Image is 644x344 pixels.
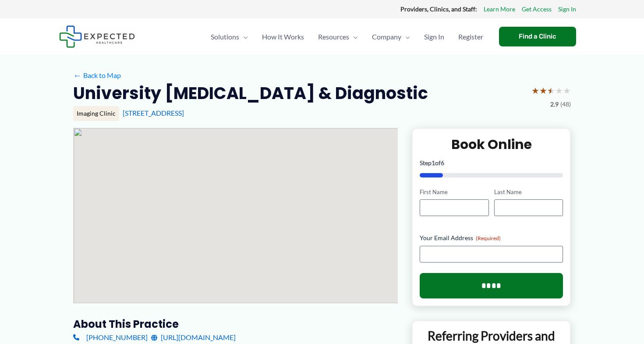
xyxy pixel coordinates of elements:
span: Menu Toggle [349,21,358,52]
span: ★ [555,82,563,99]
a: [PHONE_NUMBER] [73,331,148,344]
label: Last Name [494,188,563,196]
span: (48) [560,99,571,110]
a: Find a Clinic [499,27,576,46]
label: Your Email Address [420,234,563,242]
span: 6 [441,159,444,167]
h3: About this practice [73,317,398,331]
a: Get Access [522,4,552,15]
a: Register [451,21,490,52]
span: ← [73,71,81,79]
span: Menu Toggle [239,21,248,52]
a: Learn More [484,4,515,15]
img: Expected Healthcare Logo - side, dark font, small [59,25,135,48]
span: Menu Toggle [401,21,410,52]
span: (Required) [476,235,501,241]
p: Step of [420,160,563,166]
nav: Primary Site Navigation [204,21,490,52]
span: How It Works [262,21,304,52]
a: Sign In [417,21,451,52]
a: ResourcesMenu Toggle [311,21,365,52]
span: 1 [432,159,435,167]
span: Solutions [211,21,239,52]
a: [STREET_ADDRESS] [123,109,184,117]
span: ★ [531,82,539,99]
span: Resources [318,21,349,52]
a: How It Works [255,21,311,52]
span: ★ [539,82,547,99]
span: Company [372,21,401,52]
label: First Name [420,188,488,196]
a: CompanyMenu Toggle [365,21,417,52]
a: ←Back to Map [73,69,121,82]
h2: Book Online [420,136,563,153]
span: Register [458,21,483,52]
div: Imaging Clinic [73,106,119,121]
span: ★ [563,82,571,99]
span: 2.9 [550,99,559,110]
a: Sign In [558,4,576,15]
a: SolutionsMenu Toggle [204,21,255,52]
a: [URL][DOMAIN_NAME] [151,331,236,344]
span: ★ [547,82,555,99]
span: Sign In [424,21,444,52]
strong: Providers, Clinics, and Staff: [400,5,477,13]
h2: University [MEDICAL_DATA] & Diagnostic [73,82,428,104]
